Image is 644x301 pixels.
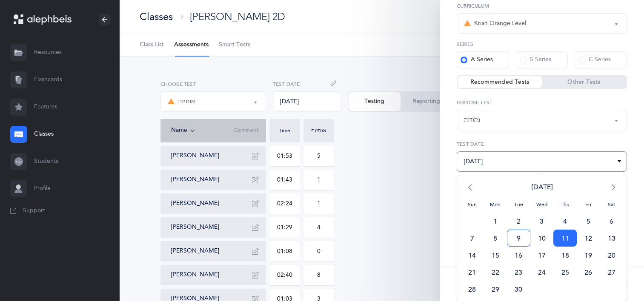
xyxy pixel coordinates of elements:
span: Sun [461,196,484,213]
span: 30 [507,281,530,298]
button: [PERSON_NAME] [171,199,219,208]
div: C Series [578,56,611,64]
button: נקודות [457,110,627,130]
span: Sat [600,196,623,213]
span: 24 [530,264,554,281]
div: Time [272,128,298,133]
div: נקודות [464,116,480,125]
input: MM:SS [270,265,300,285]
span: Comment [234,127,258,134]
span: 16 [507,247,530,264]
input: 03/04/2024 [457,151,627,172]
span: Support [23,207,45,215]
span: 11 [553,230,577,247]
span: 8 [484,230,507,247]
span: 2 [507,213,530,230]
div: Name [171,126,235,135]
label: Recommended Tests [458,78,542,86]
input: MM:SS [270,218,300,237]
span: 28 [461,281,484,298]
label: Test date [457,140,627,148]
span: Mon [484,196,507,213]
button: [PERSON_NAME] [171,247,219,256]
span: 25 [553,264,577,281]
label: Choose test [160,80,266,88]
span: 7 [461,230,484,247]
span: 19 [577,247,600,264]
span: 12 [577,230,600,247]
span: 27 [600,264,623,281]
button: Kriah Orange Level [457,13,627,34]
label: Series [457,40,627,48]
button: Reporting [401,92,452,111]
span: Tue [507,196,530,213]
div: [DATE] [273,91,341,112]
span: Smart Tests [219,41,250,49]
div: אותיות [306,128,332,133]
span: Class List [140,41,164,49]
span: 3 [530,213,554,230]
input: MM:SS [270,194,300,213]
label: Test Date [273,80,341,88]
span: 9 [507,230,530,247]
div: S Series [520,56,551,64]
span: 4 [553,213,577,230]
span: 18 [553,247,577,264]
span: 29 [484,281,507,298]
span: 10 [530,230,554,247]
input: MM:SS [270,146,300,166]
span: 15 [484,247,507,264]
label: Curriculum [457,2,627,10]
div: [PERSON_NAME] 2D [190,10,285,24]
span: > [600,179,623,196]
label: Other Tests [542,78,626,86]
span: 1 [484,213,507,230]
label: Choose test [457,99,627,106]
span: Fri [577,196,600,213]
span: 5 [577,213,600,230]
div: A Series [461,56,493,64]
button: [PERSON_NAME] [171,271,219,279]
span: [DATE] [484,179,600,196]
span: 6 [600,213,623,230]
span: 26 [577,264,600,281]
span: Wed [530,196,554,213]
div: אותיות [168,97,195,107]
div: Kriah Orange Level [464,18,526,28]
button: [PERSON_NAME] [171,152,219,160]
button: [PERSON_NAME] [171,223,219,232]
span: < [461,179,484,196]
input: MM:SS [270,241,300,261]
span: 13 [600,230,623,247]
button: אותיות [160,91,266,112]
button: [PERSON_NAME] [171,176,219,184]
span: 20 [600,247,623,264]
span: Thu [553,196,577,213]
span: 21 [461,264,484,281]
input: MM:SS [270,170,300,190]
span: 23 [507,264,530,281]
span: 17 [530,247,554,264]
span: 14 [461,247,484,264]
span: 22 [484,264,507,281]
div: Classes [140,10,173,24]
